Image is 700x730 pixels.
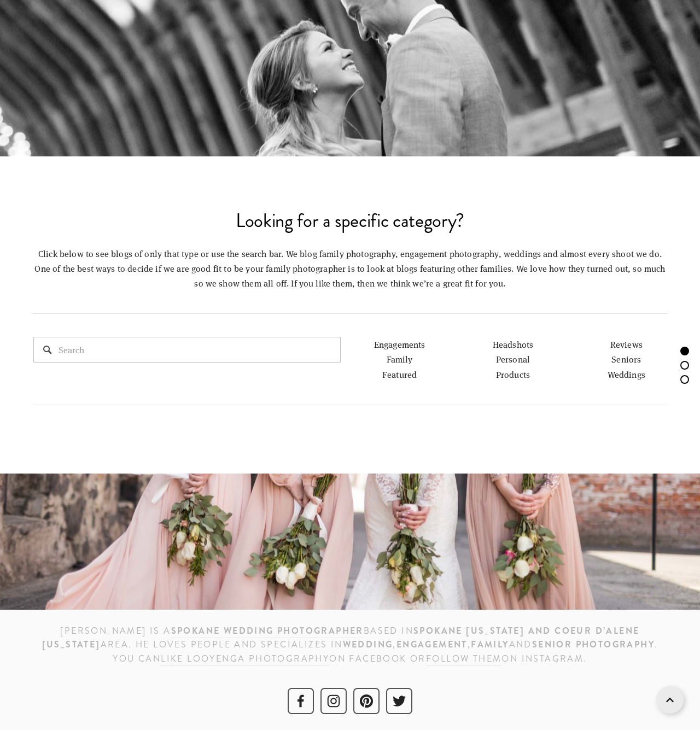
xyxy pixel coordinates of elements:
a: Personal [496,353,530,365]
strong: senior photography [532,638,655,651]
h2: Looking for a specific category? [33,211,667,230]
a: Featured [382,369,417,380]
h3: [PERSON_NAME] is a based IN area. He loves people and specializes in , , and . You can on Faceboo... [33,624,667,666]
a: Instagram [320,688,347,714]
a: Headshots [493,338,533,350]
a: Seniors [611,353,641,365]
a: Weddings [608,369,645,380]
a: Engagements [374,338,425,350]
strong: Spokane wedding photographer [171,624,364,637]
a: Spokane wedding photographer [171,624,364,638]
a: Products [496,369,530,380]
a: follow them [426,652,501,666]
a: Twitter [386,688,412,714]
a: Facebook [288,688,314,714]
strong: wedding [343,638,393,651]
a: like Looyenga Photography [161,652,329,666]
input: Search [33,337,341,363]
a: Reviews [610,338,643,350]
strong: family [471,638,509,651]
p: Click below to see blogs of only that type or use the search bar. We blog family photography, eng... [33,246,667,291]
strong: SPOKANE [US_STATE] and Coeur d’Alene [US_STATE] [42,624,643,651]
a: Family [387,353,413,365]
a: Pinterest [353,688,380,714]
strong: engagement [396,638,468,651]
